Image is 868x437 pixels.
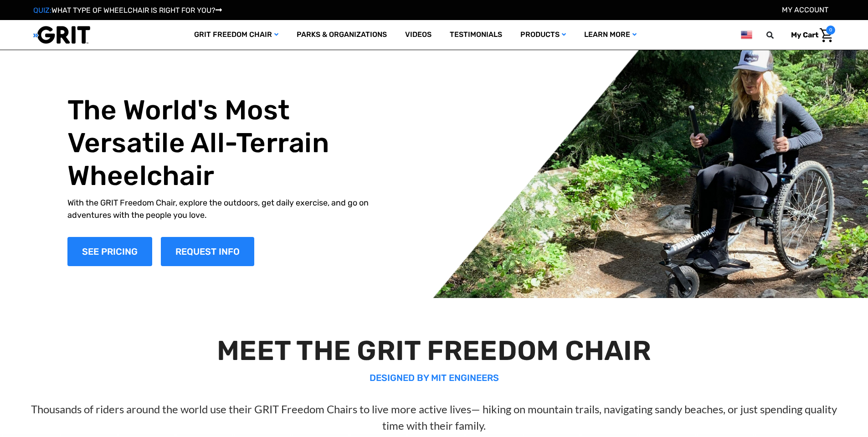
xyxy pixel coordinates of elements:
p: DESIGNED BY MIT ENGINEERS [22,371,847,385]
p: Thousands of riders around the world use their GRIT Freedom Chairs to live more active lives— hik... [22,401,847,434]
a: Slide number 1, Request Information [161,237,254,266]
a: Videos [396,20,441,50]
img: us.png [741,29,752,41]
span: QUIZ: [33,6,51,15]
a: GRIT Freedom Chair [185,20,288,50]
h1: The World's Most Versatile All-Terrain Wheelchair [67,94,389,192]
a: Cart with 0 items [784,26,835,45]
img: Cart [820,28,833,42]
a: Shop Now [67,237,152,266]
input: Search [770,26,784,45]
a: Testimonials [441,20,511,50]
a: QUIZ:WHAT TYPE OF WHEELCHAIR IS RIGHT FOR YOU? [33,6,222,15]
a: Account [782,5,828,14]
a: Learn More [575,20,646,50]
p: With the GRIT Freedom Chair, explore the outdoors, get daily exercise, and go on adventures with ... [67,197,389,221]
h2: MEET THE GRIT FREEDOM CHAIR [22,334,847,367]
span: 0 [826,26,835,35]
a: Products [511,20,575,50]
span: My Cart [791,31,818,39]
img: GRIT All-Terrain Wheelchair and Mobility Equipment [33,26,90,44]
a: Parks & Organizations [288,20,396,50]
